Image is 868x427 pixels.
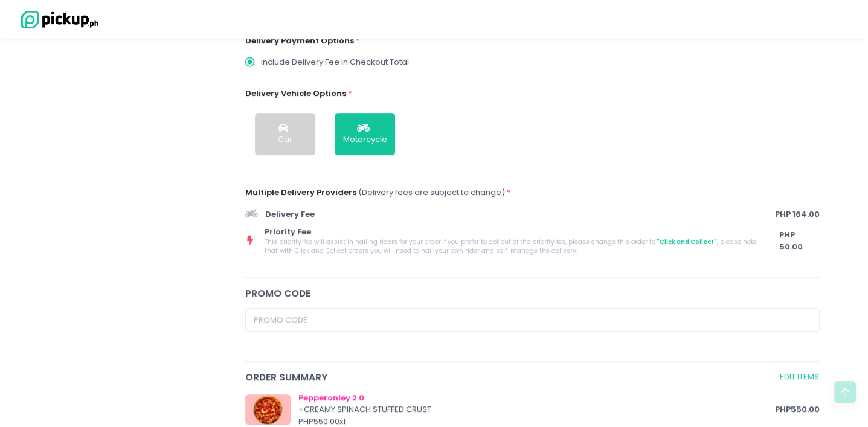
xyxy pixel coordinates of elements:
button: Motorcycle [335,113,395,155]
div: Motorcycle [343,133,387,146]
div: Car [278,133,292,146]
span: Include Delivery Fee in Checkout Total [261,56,409,68]
span: Order Summary [245,370,777,384]
div: Promo code [245,286,820,300]
div: Pepperonley 2.0 [298,392,776,404]
span: PHP 164.00 [775,208,820,220]
label: Delivery Vehicle Options [245,88,346,100]
img: logo [15,9,100,30]
span: PHP 550.00 [775,403,820,416]
span: (Delivery fees are subject to change) [358,187,505,198]
label: Delivery Payment Options [245,35,354,47]
div: + CREAMY SPINACH STUFFED CRUST [298,403,776,416]
button: Car [255,113,315,155]
label: Multiple Delivery Providers [245,187,356,199]
span: Priority Fee [265,226,759,238]
input: Promo Code [245,308,820,331]
a: Edit Items [779,370,820,384]
span: This priority fee will assist in hailing riders for your order. If you prefer to opt out of the p... [265,237,759,255]
span: PHP 50.00 [779,229,820,252]
span: "Click and Collect" [655,237,717,246]
span: Delivery Fee [265,208,771,220]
